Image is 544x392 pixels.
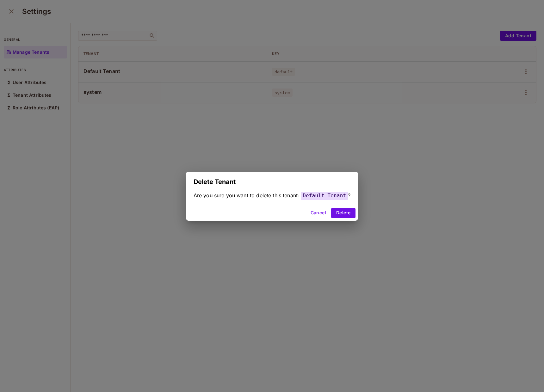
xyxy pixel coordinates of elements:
button: Cancel [308,208,329,218]
span: Are you sure you want to delete this tenant: [194,192,300,199]
h2: Delete Tenant [186,172,358,192]
div: ? [194,192,351,199]
span: Default Tenant [301,191,348,200]
button: Delete [331,208,355,218]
